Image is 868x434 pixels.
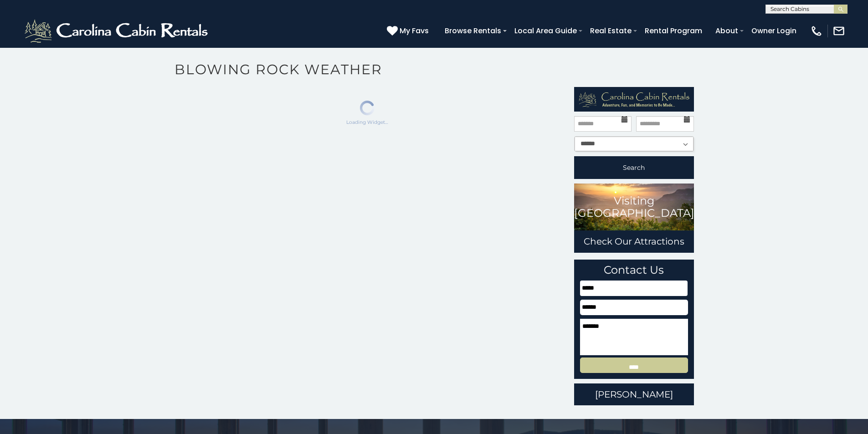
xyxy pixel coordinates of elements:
span: Loading Widget… [342,101,392,126]
h3: Visiting [GEOGRAPHIC_DATA] [574,195,694,219]
a: About [711,23,743,39]
a: Owner Login [747,23,801,39]
a: Check Our Attractions [574,230,694,253]
a: Local Area Guide [510,23,581,39]
img: White-1-2.png [23,17,212,45]
img: mail-regular-white.png [832,25,845,37]
h3: Contact Us [580,264,688,276]
img: phone-regular-white.png [810,25,823,37]
button: Search [574,156,694,179]
a: [PERSON_NAME] [574,383,694,406]
a: Real Estate [586,23,636,39]
a: My Favs [387,25,431,37]
span: My Favs [400,25,429,36]
a: Browse Rentals [440,23,506,39]
a: Rental Program [640,23,707,39]
h1: Blowing Rock Weather [168,61,701,87]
